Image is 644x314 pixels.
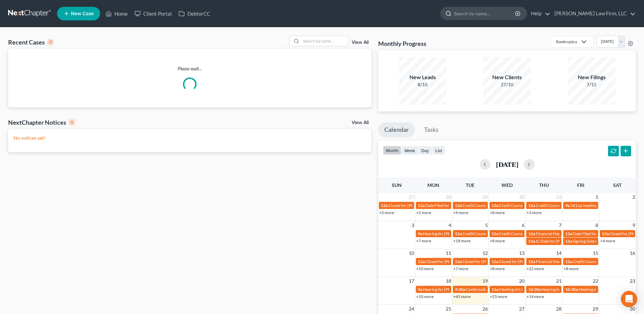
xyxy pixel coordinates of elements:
[8,65,371,72] p: Please wait...
[518,249,525,257] span: 13
[577,182,584,188] span: Fri
[536,203,606,208] span: Credit Counseling for [PERSON_NAME]
[466,287,543,292] span: Confirmation hearing for [PERSON_NAME]
[565,259,572,264] span: 12a
[399,73,446,81] div: New Leads
[565,231,572,236] span: 12a
[416,238,431,243] a: +7 more
[573,259,643,264] span: Credit Counseling for [PERSON_NAME]
[416,294,434,299] a: +10 more
[416,266,434,271] a: +10 more
[379,210,394,215] a: +2 more
[418,259,425,264] span: 12a
[453,294,471,299] a: +45 more
[555,193,562,201] span: 31
[401,146,418,155] button: week
[565,203,570,208] span: 9a
[490,238,505,243] a: +8 more
[432,146,445,155] button: list
[454,7,516,20] input: Search by name...
[418,287,422,292] span: 9a
[102,7,131,20] a: Home
[482,193,489,201] span: 29
[427,182,439,188] span: Mon
[483,73,531,81] div: New Clients
[408,193,415,201] span: 27
[71,11,94,16] span: New Case
[518,193,525,201] span: 30
[499,259,591,264] span: Closed for [PERSON_NAME][GEOGRAPHIC_DATA]
[462,203,533,208] span: Credit Counseling for [PERSON_NAME]
[536,239,588,244] span: IC Date for [PERSON_NAME]
[492,287,498,292] span: 11a
[558,221,562,229] span: 7
[352,120,369,125] a: View All
[69,119,75,125] div: 0
[565,287,578,292] span: 10:30a
[416,210,431,215] a: +2 more
[555,249,562,257] span: 14
[565,239,572,244] span: 12a
[8,38,54,46] div: Recent Cases
[632,221,636,229] span: 9
[466,182,475,188] span: Tue
[592,249,599,257] span: 15
[541,287,600,292] span: Hearing for Priority Logistics Inc.
[501,182,513,188] span: Wed
[595,221,599,229] span: 8
[613,182,622,188] span: Sat
[518,277,525,285] span: 20
[521,221,525,229] span: 6
[175,7,214,20] a: DebtorCC
[592,305,599,313] span: 29
[490,266,505,271] a: +8 more
[490,294,507,299] a: +25 more
[568,81,615,88] div: 7/15
[551,7,636,20] a: [PERSON_NAME] Law Firm, LLC
[629,249,636,257] span: 16
[425,203,559,208] span: Date Filed for [GEOGRAPHIC_DATA][PERSON_NAME] & [PERSON_NAME]
[448,221,452,229] span: 4
[418,203,425,208] span: 12a
[455,203,462,208] span: 12a
[570,203,636,208] span: 341(a) meeting for [PERSON_NAME]
[381,203,388,208] span: 12a
[492,259,498,264] span: 12a
[378,122,415,137] a: Calendar
[573,239,633,244] span: Signing Date for [PERSON_NAME]
[408,249,415,257] span: 10
[499,203,570,208] span: Credit Counseling for [PERSON_NAME]
[453,238,471,243] a: +18 more
[527,266,544,271] a: +22 more
[48,39,54,45] div: 0
[383,146,401,155] button: month
[418,146,432,155] button: day
[411,221,415,229] span: 3
[602,231,609,236] span: 12a
[408,277,415,285] span: 17
[536,259,615,264] span: Financial Management for [PERSON_NAME]
[555,277,562,285] span: 21
[392,182,402,188] span: Sun
[492,203,498,208] span: 12a
[8,118,75,126] div: NextChapter Notices
[455,231,462,236] span: 12a
[564,266,578,271] a: +8 more
[518,305,525,313] span: 27
[418,122,445,137] a: Tasks
[492,231,498,236] span: 12a
[482,277,489,285] span: 19
[399,81,446,88] div: 8/10
[352,40,369,45] a: View All
[629,277,636,285] span: 23
[388,203,475,208] span: Closed for [PERSON_NAME] & [PERSON_NAME]
[555,305,562,313] span: 28
[301,36,349,46] input: Search by name...
[490,210,505,215] a: +8 more
[423,287,476,292] span: Hearing for [PERSON_NAME]
[455,287,465,292] span: 9:30a
[496,161,518,168] h2: [DATE]
[378,39,426,48] h3: Monthly Progress
[527,294,544,299] a: +14 more
[499,287,574,292] span: Meeting of Creditors for [PERSON_NAME]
